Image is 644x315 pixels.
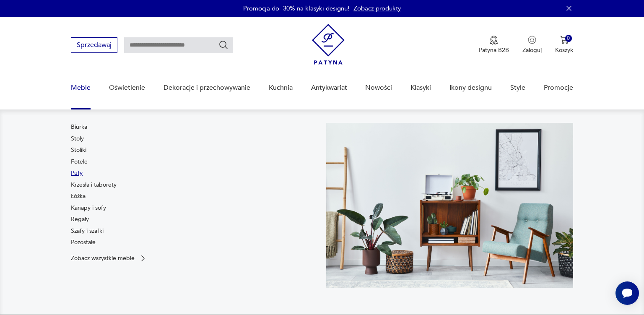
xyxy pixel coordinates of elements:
[109,72,145,104] a: Oświetlenie
[243,4,349,13] p: Promocja do -30% na klasyki designu!
[71,135,84,143] a: Stoły
[490,36,498,45] img: Ikona medalu
[410,72,431,104] a: Klasyki
[71,37,117,53] button: Sprzedawaj
[449,72,492,104] a: Ikony designu
[71,158,88,166] a: Fotele
[71,238,96,247] a: Pozostałe
[311,72,347,104] a: Antykwariat
[71,43,117,49] a: Sprzedawaj
[326,123,573,288] img: 969d9116629659dbb0bd4e745da535dc.jpg
[71,192,86,200] a: Łóżka
[479,36,509,54] a: Ikona medaluPatyna B2B
[164,72,250,104] a: Dekoracje i przechowywanie
[479,36,509,54] button: Patyna B2B
[71,169,83,177] a: Pufy
[544,72,573,104] a: Promocje
[522,36,542,54] button: Zaloguj
[71,204,106,212] a: Kanapy i sofy
[312,24,345,65] img: Patyna - sklep z meblami i dekoracjami vintage
[218,40,229,50] button: Szukaj
[71,227,104,235] a: Szafy i szafki
[71,254,147,263] a: Zobacz wszystkie meble
[555,36,573,54] button: 0Koszyk
[71,181,117,189] a: Krzesła i taborety
[479,46,509,54] p: Patyna B2B
[528,36,536,44] img: Ikonka użytkownika
[71,255,135,261] p: Zobacz wszystkie meble
[71,72,91,104] a: Meble
[353,4,401,13] a: Zobacz produkty
[269,72,293,104] a: Kuchnia
[555,46,573,54] p: Koszyk
[615,281,639,305] iframe: Smartsupp widget button
[71,123,87,131] a: Biurka
[71,215,89,224] a: Regały
[565,35,572,42] div: 0
[71,146,86,154] a: Stoliki
[510,72,525,104] a: Style
[560,36,569,44] img: Ikona koszyka
[522,46,542,54] p: Zaloguj
[365,72,392,104] a: Nowości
